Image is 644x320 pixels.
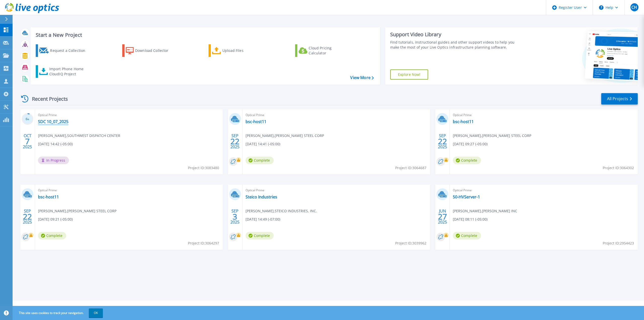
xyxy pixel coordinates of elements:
span: Optical Prime [246,112,427,118]
span: 27 [438,215,447,219]
a: Steico Industries [246,194,277,199]
span: In Progress [38,157,69,164]
button: OK [89,308,103,317]
div: OCT 2025 [23,132,32,151]
a: 50-HVServer-1 [453,194,480,199]
div: Import Phone Home CloudIQ Project [49,66,89,77]
span: 22 [230,139,239,144]
span: Complete [453,232,481,239]
div: Download Collector [135,46,175,56]
div: Find tutorials, instructional guides and other support videos to help you make the most of your L... [390,40,521,50]
span: Optical Prime [453,188,635,193]
a: SDC 10_07_2025 [38,119,68,124]
a: Request a Collection [36,44,92,57]
span: [PERSON_NAME] , [PERSON_NAME] INC [453,208,517,214]
span: Complete [246,232,274,239]
span: This site uses cookies to track your navigation. [14,308,103,317]
a: bsc-host11 [246,119,266,124]
span: Project ID: 3064687 [395,165,426,171]
span: Optical Prime [38,112,220,118]
span: 7 [25,139,30,144]
span: [DATE] 09:27 (-05:00) [453,141,488,147]
span: Optical Prime [453,112,635,118]
a: bsc-host11 [453,119,474,124]
span: 22 [438,139,447,144]
div: Cloud Pricing Calculator [309,46,349,56]
div: JUN 2025 [438,207,447,226]
a: Explore Now! [390,69,428,80]
h3: 6 [22,116,33,122]
span: Project ID: 3039962 [395,240,426,246]
span: [DATE] 14:41 (-05:00) [246,141,280,147]
span: 22 [23,215,32,219]
a: bsc-host11 [38,194,59,199]
div: SEP 2025 [23,207,32,226]
span: CH [631,5,637,9]
span: Complete [246,157,274,164]
div: Upload Files [222,46,263,56]
span: [DATE] 09:21 (-05:00) [38,217,73,222]
span: Project ID: 3083480 [188,165,219,171]
span: Optical Prime [246,188,427,193]
span: [PERSON_NAME] , [PERSON_NAME] STEEL CORP [453,133,531,138]
span: [DATE] 08:11 (-05:00) [453,217,488,222]
h3: Start a New Project [36,32,374,38]
div: Request a Collection [50,46,90,56]
span: [PERSON_NAME] , [PERSON_NAME] STEEL CORP [246,133,324,138]
div: SEP 2025 [230,132,240,151]
span: [PERSON_NAME] , STEICO INDUSTRIES, INC. [246,208,317,214]
span: Project ID: 2954423 [603,240,634,246]
span: [DATE] 14:49 (-07:00) [246,217,280,222]
a: All Projects [601,93,638,104]
a: Upload Files [209,44,265,57]
a: View More [350,75,374,80]
a: Cloud Pricing Calculator [295,44,351,57]
span: Project ID: 3064302 [603,165,634,171]
span: 3 [233,215,237,219]
div: SEP 2025 [230,207,240,226]
a: Download Collector [122,44,178,57]
span: Optical Prime [38,188,220,193]
span: Complete [38,232,66,239]
span: [PERSON_NAME] , SOUTHWEST DISPATCH CENTER [38,133,120,138]
span: [PERSON_NAME] , [PERSON_NAME] STEEL CORP [38,208,116,214]
span: Complete [453,157,481,164]
div: SEP 2025 [438,132,447,151]
span: Project ID: 3064297 [188,240,219,246]
span: % [27,118,29,121]
span: [DATE] 14:42 (-05:00) [38,141,73,147]
div: Recent Projects [19,93,75,105]
div: Support Video Library [390,31,521,38]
